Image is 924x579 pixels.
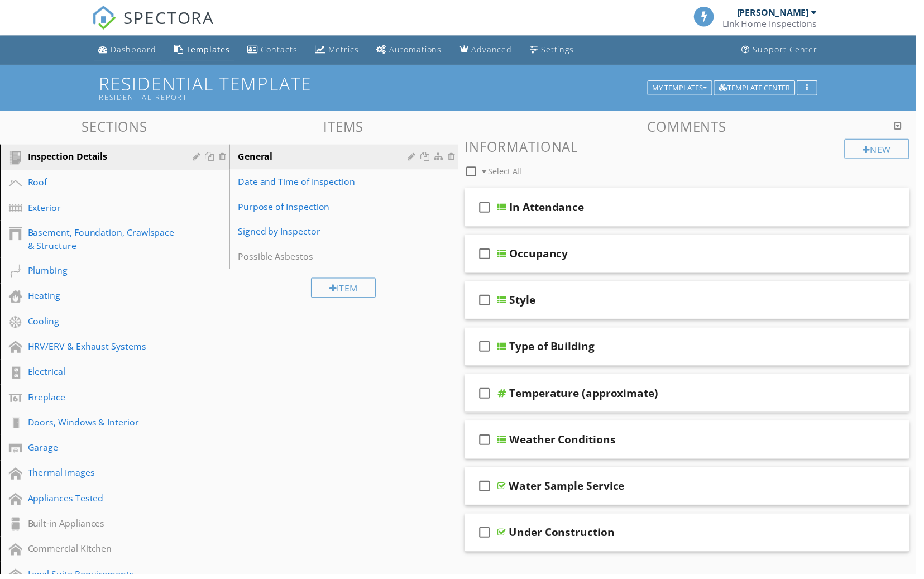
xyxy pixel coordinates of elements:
[492,168,526,178] span: Select All
[28,394,178,407] div: Fireplace
[480,524,498,551] i: check_box_outline_blank
[514,296,540,309] div: Style
[264,45,300,55] div: Contacts
[28,291,178,305] div: Heating
[240,176,415,190] div: Date and Time of Inspection
[514,484,630,497] div: Water Sample Service
[28,266,178,279] div: Plumbing
[480,383,498,410] i: check_box_outline_blank
[240,227,415,240] div: Signed by Inspector
[188,45,232,55] div: Templates
[514,390,664,403] div: Temperature (approximate)
[28,444,178,458] div: Garage
[459,40,521,61] a: Advanced
[240,151,415,165] div: General
[314,40,367,61] a: Metrics
[171,40,237,61] a: Templates
[231,120,462,135] h3: Items
[99,74,824,103] h1: Residential Template
[28,203,178,216] div: Exterior
[28,151,178,165] div: Inspection Details
[28,547,178,560] div: Commercial Kitchen
[514,249,573,262] div: Occupancy
[546,45,580,55] div: Settings
[514,343,600,356] div: Type of Building
[93,6,117,30] img: The Best Home Inspection Software - Spectora
[658,85,714,93] div: My Templates
[514,437,621,450] div: Weather Conditions
[480,477,498,504] i: check_box_outline_blank
[653,81,719,97] button: My Templates
[514,530,620,544] div: Under Construction
[530,40,584,61] a: Settings
[480,430,498,457] i: check_box_outline_blank
[476,45,517,55] div: Advanced
[744,7,816,18] div: [PERSON_NAME]
[28,521,178,535] div: Built-in Appliances
[514,202,590,216] div: In Attendance
[852,140,917,160] div: New
[125,6,217,29] span: SPECTORA
[28,368,178,381] div: Electrical
[376,40,451,61] a: Automations (Basic)
[480,336,498,363] i: check_box_outline_blank
[28,496,178,509] div: Appliances Tested
[469,140,918,155] h3: Informational
[28,343,178,356] div: HRV/ERV & Exhaust Systems
[95,40,162,61] a: Dashboard
[240,202,415,215] div: Purpose of Inspection
[332,45,362,55] div: Metrics
[240,252,415,265] div: Possible Asbestos
[480,289,498,316] i: check_box_outline_blank
[469,120,918,135] h3: Comments
[760,45,825,55] div: Support Center
[729,18,825,29] div: Link Home Inspections
[720,81,802,97] button: Template Center
[725,85,797,93] div: Template Center
[28,470,178,484] div: Thermal Images
[314,280,380,300] div: Item
[93,15,217,39] a: SPECTORA
[28,228,178,255] div: Basement, Foundation, Crawlspace & Structure
[28,177,178,190] div: Roof
[246,40,305,61] a: Contacts
[480,242,498,269] i: check_box_outline_blank
[393,45,446,55] div: Automations
[28,317,178,331] div: Cooling
[744,40,830,61] a: Support Center
[99,94,657,103] div: Residential Report
[28,419,178,433] div: Doors, Windows & Interior
[112,45,158,55] div: Dashboard
[720,83,802,93] a: Template Center
[480,195,498,222] i: check_box_outline_blank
